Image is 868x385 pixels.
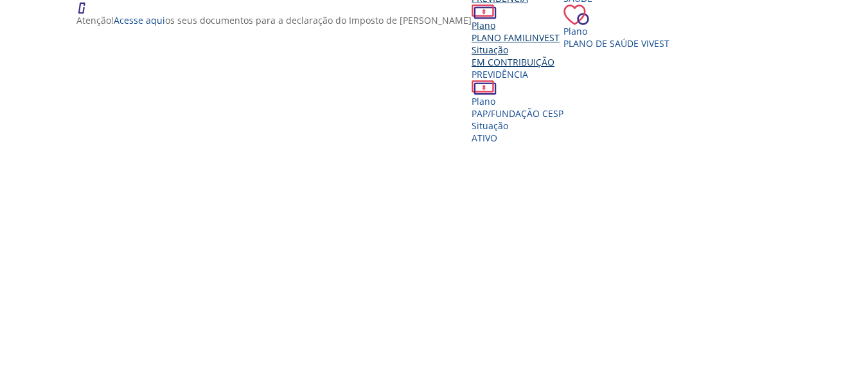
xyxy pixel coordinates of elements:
[472,107,563,120] span: PAP/FUNDAÇÃO CESP
[563,25,669,37] div: Plano
[563,37,669,49] span: Plano de Saúde VIVEST
[472,4,497,19] img: ico_dinheiro.png
[472,95,563,107] div: Plano
[472,68,563,80] div: Previdência
[472,132,497,144] span: Ativo
[472,31,560,44] span: PLANO FAMILINVEST
[563,4,589,25] img: ico_coracao.png
[472,56,554,68] span: EM CONTRIBUIÇÃO
[472,44,563,56] div: Situação
[114,14,165,26] a: Acesse aqui
[472,19,563,31] div: Plano
[472,68,563,144] a: Previdência PlanoPAP/FUNDAÇÃO CESP SituaçãoAtivo
[472,80,497,95] img: ico_dinheiro.png
[472,120,563,132] div: Situação
[76,14,472,26] p: Atenção! os seus documentos para a declaração do Imposto de [PERSON_NAME]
